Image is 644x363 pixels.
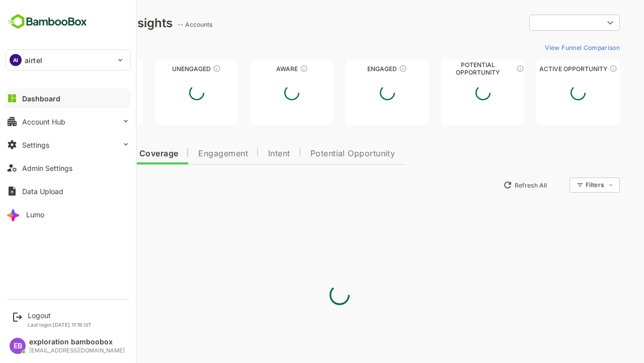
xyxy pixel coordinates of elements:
div: Data Upload [22,187,63,196]
button: Data Upload [5,181,131,201]
div: EB [10,338,26,354]
div: Lumo [26,210,44,219]
div: Logout [28,311,92,320]
div: Dashboard Insights [24,16,137,30]
button: Refresh All [463,177,516,193]
p: Last login: [DATE] 11:19 IST [28,322,92,328]
div: AI [10,54,22,66]
ag: -- Accounts [142,21,180,28]
button: New Insights [24,176,98,194]
div: These accounts have not shown enough engagement and need nurturing [178,65,186,73]
span: Data Quality and Coverage [34,150,143,158]
button: View Funnel Comparison [506,39,585,55]
div: Potential Opportunity [406,65,490,73]
div: These accounts are MQAs and can be passed on to Inside Sales [481,65,489,73]
p: airtel [25,55,42,66]
span: Potential Opportunity [275,150,360,158]
div: exploration bamboobox [29,338,125,346]
div: Unengaged [120,65,203,73]
div: Aware [215,65,298,73]
button: Settings [5,135,131,155]
div: Unreached [24,65,108,73]
div: Engaged [310,65,394,73]
div: These accounts have not been engaged with for a defined time period [82,65,90,73]
span: Intent [233,150,255,158]
button: Admin Settings [5,158,131,178]
div: Admin Settings [22,164,72,172]
div: These accounts have open opportunities which might be at any of the Sales Stages [574,65,582,73]
button: Account Hub [5,111,131,132]
span: Engagement [163,150,213,158]
div: ​ [494,14,585,32]
div: [EMAIL_ADDRESS][DOMAIN_NAME] [29,347,125,354]
div: AIairtel [6,50,130,70]
button: Dashboard [5,88,131,108]
img: BambooboxFullLogoMark.5f36c76dfaba33ec1ec1367b70bb1252.svg [5,12,90,31]
div: Filters [550,181,569,189]
button: Lumo [5,204,131,224]
div: These accounts are warm, further nurturing would qualify them to MQAs [364,65,372,73]
div: Settings [22,141,49,149]
div: Active Opportunity [501,65,585,73]
div: These accounts have just entered the buying cycle and need further nurturing [265,65,273,73]
div: Account Hub [22,117,65,126]
div: Dashboard [22,94,60,103]
div: Filters [549,176,585,194]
